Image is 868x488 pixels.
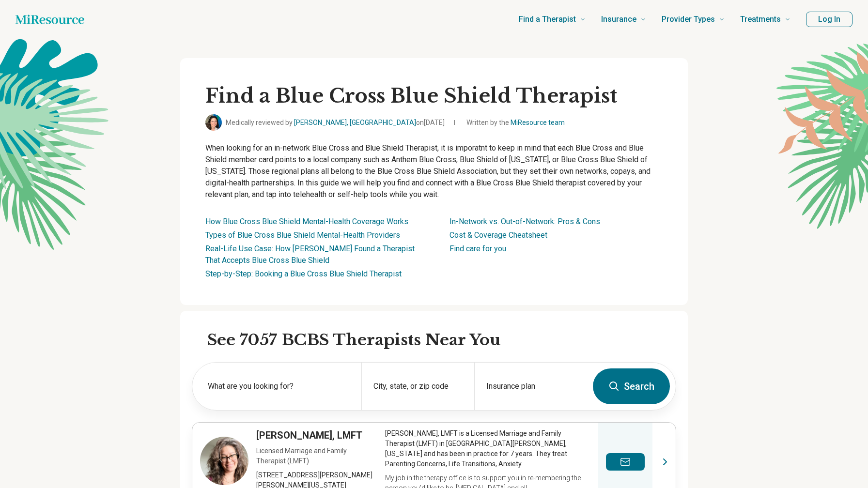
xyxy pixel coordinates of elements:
[806,12,852,27] button: Log In
[511,119,565,126] a: MiResource team
[15,10,84,29] a: Home page
[519,13,576,26] span: Find a Therapist
[205,269,402,278] a: Step-by-Step: Booking a Blue Cross Blue Shield Therapist
[205,244,415,265] a: Real-Life Use Case: How [PERSON_NAME] Found a Therapist That Accepts Blue Cross Blue Shield
[662,13,715,26] span: Provider Types
[208,381,350,392] label: What are you looking for?
[606,453,645,471] button: Send a message
[740,13,781,26] span: Treatments
[294,119,416,126] a: [PERSON_NAME], [GEOGRAPHIC_DATA]
[416,119,445,126] span: on [DATE]
[205,142,663,200] p: When looking for an in-network Blue Cross and Blue Shield Therapist, it is imporatnt to keep in m...
[449,244,506,253] a: Find care for you
[449,230,547,240] a: Cost & Coverage Cheatsheet
[205,83,663,108] h1: Find a Blue Cross Blue Shield Therapist
[601,13,636,26] span: Insurance
[205,217,408,226] a: How Blue Cross Blue Shield Mental-Health Coverage Works
[449,217,600,226] a: In-Network vs. Out-of-Network: Pros & Cons
[466,118,565,128] span: Written by the
[205,230,400,240] a: Types of Blue Cross Blue Shield Mental-Health Providers
[226,118,445,128] span: Medically reviewed by
[207,330,676,351] h2: See 7057 BCBS Therapists Near You
[593,368,670,404] button: Search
